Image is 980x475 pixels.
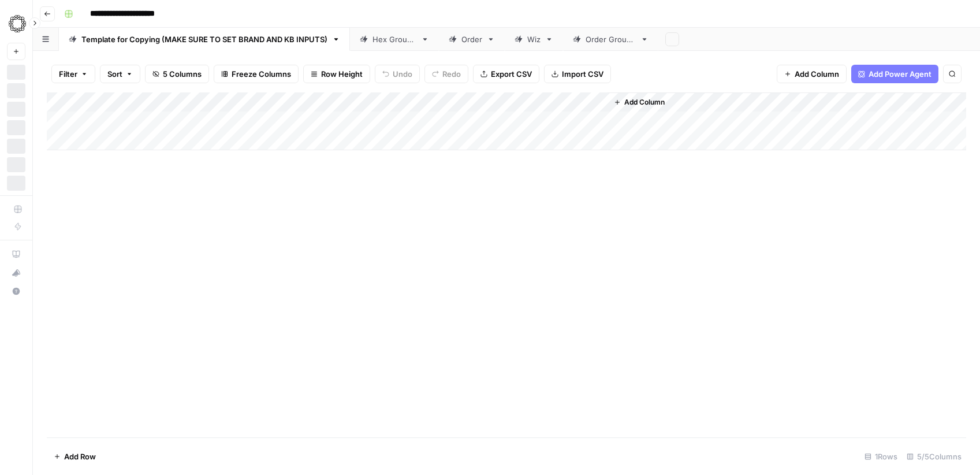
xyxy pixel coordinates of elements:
[375,65,420,83] button: Undo
[586,34,636,45] div: Order Group 1
[491,68,532,80] span: Export CSV
[59,28,350,51] a: Template for Copying (MAKE SURE TO SET BRAND AND KB INPUTS)
[473,65,539,83] button: Export CSV
[609,95,669,110] button: Add Column
[214,65,299,83] button: Freeze Columns
[860,447,902,466] div: 1 Rows
[163,68,202,80] span: 5 Columns
[624,97,665,107] span: Add Column
[145,65,209,83] button: 5 Columns
[81,34,327,45] div: Template for Copying (MAKE SURE TO SET BRAND AND KB INPUTS)
[527,34,541,45] div: Wiz
[7,9,25,38] button: Workspace: Omniscient
[902,447,966,466] div: 5/5 Columns
[59,68,77,80] span: Filter
[777,65,847,83] button: Add Column
[851,65,938,83] button: Add Power Agent
[350,28,439,51] a: Hex Group 1
[372,34,416,45] div: Hex Group 1
[442,68,461,80] span: Redo
[7,245,25,264] a: AirOps Academy
[424,65,468,83] button: Redo
[7,282,25,300] button: Help + Support
[51,65,95,83] button: Filter
[7,264,25,282] button: What's new?
[321,68,363,80] span: Row Height
[869,68,931,80] span: Add Power Agent
[795,68,839,80] span: Add Column
[303,65,370,83] button: Row Height
[47,447,103,466] button: Add Row
[100,65,140,83] button: Sort
[232,68,291,80] span: Freeze Columns
[562,68,603,80] span: Import CSV
[505,28,563,51] a: Wiz
[393,68,412,80] span: Undo
[7,13,28,34] img: Omniscient Logo
[563,28,658,51] a: Order Group 1
[8,264,25,281] div: What's new?
[544,65,611,83] button: Import CSV
[64,451,96,462] span: Add Row
[439,28,505,51] a: Order
[107,68,122,80] span: Sort
[461,34,482,45] div: Order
